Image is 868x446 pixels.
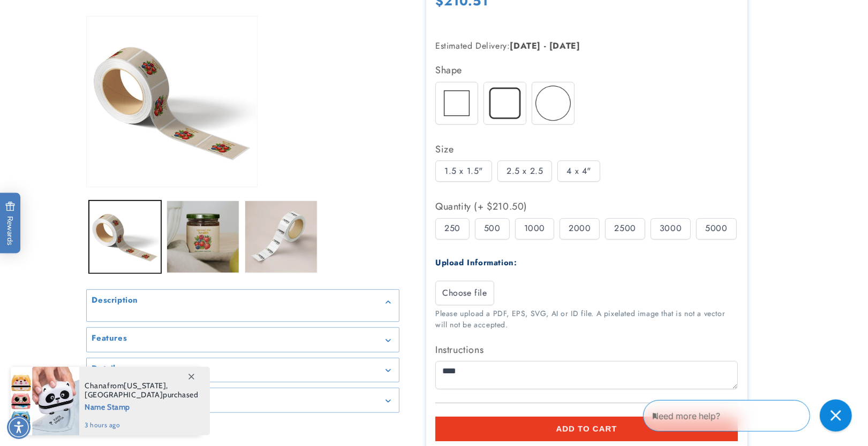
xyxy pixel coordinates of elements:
[497,160,552,182] div: 2.5 x 2.5
[435,341,738,358] label: Instructions
[89,201,162,273] button: Load image 1 in gallery view
[85,399,199,413] span: Name Stamp
[85,381,199,399] span: from , purchased
[510,40,541,52] strong: [DATE]
[85,420,199,430] span: 3 hours ago
[605,218,645,240] div: 2500
[544,40,547,52] strong: -
[124,381,166,390] span: [US_STATE]
[435,39,703,54] p: Estimated Delivery:
[92,333,127,344] h2: Features
[549,40,580,52] strong: [DATE]
[560,218,600,240] div: 2000
[435,61,738,79] div: Shape
[435,160,492,182] div: 1.5 x 1.5"
[435,308,738,330] div: Please upload a PDF, EPS, SVG, AI or ID file. A pixelated image that is not a vector will not be ...
[475,218,510,240] div: 500
[435,198,738,215] div: Quantity
[92,364,120,374] h2: Details
[435,141,738,158] div: Size
[556,424,617,434] span: Add to cart
[436,82,478,124] img: Square cut
[557,160,600,182] div: 4 x 4"
[435,417,738,441] button: Add to cart
[435,218,470,240] div: 250
[442,287,487,299] span: Choose file
[643,396,857,435] iframe: Gorgias Floating Chat
[435,257,517,268] label: Upload Information:
[532,82,574,124] img: Circle
[92,295,139,306] h2: Description
[5,202,16,246] span: Rewards
[7,416,31,439] div: Accessibility Menu
[245,201,318,273] button: Load image 3 in gallery view
[696,218,736,240] div: 5000
[85,381,107,390] span: Chana
[87,388,399,412] summary: Inclusive assortment
[85,390,163,399] span: [GEOGRAPHIC_DATA]
[87,328,399,352] summary: Features
[87,290,399,314] summary: Description
[651,218,691,240] div: 3000
[471,198,527,215] span: (+ $210.50)
[515,218,554,240] div: 1000
[86,16,399,413] media-gallery: Gallery Viewer
[167,201,239,273] button: Load image 2 in gallery view
[87,358,399,382] summary: Details
[484,82,526,124] img: Round corner cut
